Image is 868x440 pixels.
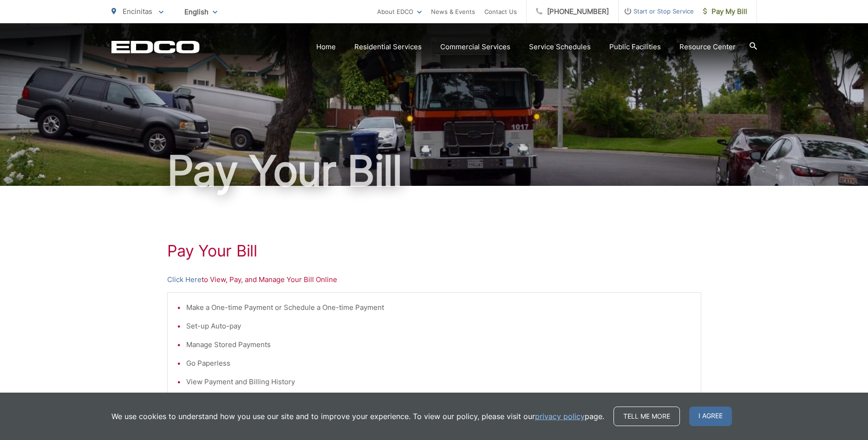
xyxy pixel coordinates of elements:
[679,41,736,53] a: Resource Center
[377,6,422,17] a: About EDCO
[316,41,336,53] a: Home
[123,7,152,16] span: Encinitas
[613,407,680,426] a: Tell me more
[186,376,692,387] li: View Payment and Billing History
[484,6,517,17] a: Contact Us
[167,274,701,285] p: to View, Pay, and Manage Your Bill Online
[529,41,591,53] a: Service Schedules
[111,411,604,422] p: We use cookies to understand how you use our site and to improve your experience. To view our pol...
[440,41,510,53] a: Commercial Services
[186,321,692,332] li: Set-up Auto-pay
[186,302,692,313] li: Make a One-time Payment or Schedule a One-time Payment
[431,6,475,17] a: News & Events
[703,6,747,17] span: Pay My Bill
[111,40,200,53] a: EDCD logo. Return to the homepage.
[609,41,661,53] a: Public Facilities
[111,148,757,194] h1: Pay Your Bill
[186,339,692,350] li: Manage Stored Payments
[186,358,692,369] li: Go Paperless
[689,407,732,426] span: I agree
[354,41,422,53] a: Residential Services
[167,242,701,260] h1: Pay Your Bill
[177,4,224,20] span: English
[535,411,585,422] a: privacy policy
[167,274,202,285] a: Click Here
